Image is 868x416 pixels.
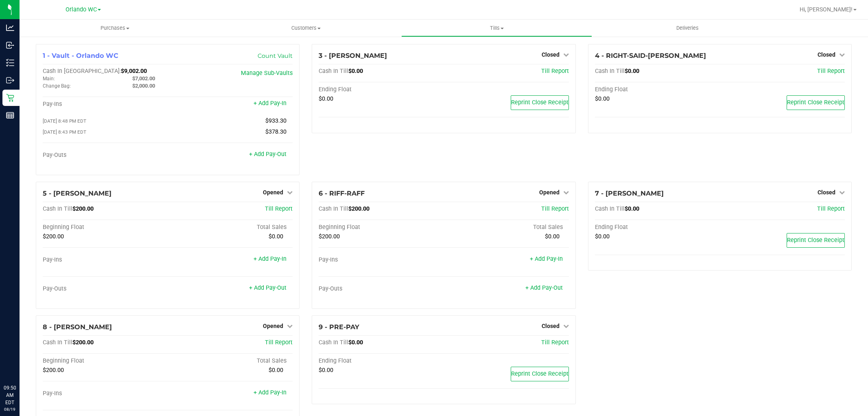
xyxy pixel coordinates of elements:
div: Ending Float [319,357,444,365]
span: Opened [263,189,283,196]
span: Customers [211,24,401,32]
a: Deliveries [592,20,783,37]
span: $0.00 [625,68,639,75]
p: 09:50 AM EDT [4,384,16,406]
button: Reprint Close Receipt [511,95,569,110]
button: Reprint Close Receipt [787,233,845,248]
span: $200.00 [43,233,64,240]
span: $0.00 [545,233,560,240]
span: $378.30 [265,128,286,135]
a: Manage Sub-Vaults [241,70,293,77]
span: Closed [542,323,560,329]
span: Opened [539,189,560,196]
div: Pay-Ins [43,390,168,397]
span: Cash In Till [595,68,625,75]
button: Reprint Close Receipt [511,367,569,381]
span: $0.00 [348,68,363,75]
div: Ending Float [595,224,720,231]
span: $7,002.00 [132,75,155,81]
span: $200.00 [72,339,94,346]
a: Till Report [265,339,293,346]
span: $0.00 [319,367,333,374]
a: Till Report [541,205,569,212]
span: 4 - RIGHT-SAID-[PERSON_NAME] [595,52,706,59]
div: Beginning Float [319,224,444,231]
inline-svg: Outbound [6,76,14,84]
span: $2,000.00 [132,83,155,89]
div: Beginning Float [43,357,168,365]
span: $0.00 [595,233,610,240]
span: $200.00 [43,367,64,374]
span: Till Report [541,339,569,346]
span: Closed [818,51,835,58]
p: 08/19 [4,406,16,412]
a: Purchases [20,20,210,37]
a: Till Report [817,68,845,75]
a: Till Report [817,205,845,212]
a: Tills [401,20,592,37]
div: Pay-Ins [43,101,168,108]
inline-svg: Inbound [6,41,14,49]
span: Cash In Till [319,339,348,346]
span: $0.00 [595,95,610,102]
div: Pay-Outs [319,285,444,293]
span: Reprint Close Receipt [511,370,568,377]
span: [DATE] 8:48 PM EDT [43,118,86,124]
inline-svg: Retail [6,94,14,102]
span: $0.00 [269,233,283,240]
a: + Add Pay-Out [525,284,563,291]
span: $0.00 [348,339,363,346]
span: 3 - [PERSON_NAME] [319,52,387,59]
span: Reprint Close Receipt [787,99,844,106]
div: Pay-Ins [319,256,444,264]
a: Count Vault [258,52,293,59]
span: Closed [542,51,560,58]
div: Total Sales [168,357,293,365]
a: Customers [210,20,401,37]
span: Cash In Till [319,68,348,75]
span: Cash In Till [43,205,72,212]
span: Reprint Close Receipt [511,99,568,106]
div: Pay-Ins [43,256,168,264]
span: Purchases [20,24,210,32]
inline-svg: Analytics [6,24,14,32]
span: Closed [818,189,835,196]
span: Change Bag: [43,83,71,89]
span: Orlando WC [66,6,97,13]
span: $9,002.00 [121,68,147,75]
span: 7 - [PERSON_NAME] [595,189,664,197]
div: Ending Float [319,86,444,93]
span: [DATE] 8:43 PM EDT [43,129,86,135]
span: 8 - [PERSON_NAME] [43,323,112,331]
span: $933.30 [265,117,286,124]
inline-svg: Inventory [6,59,14,67]
span: 6 - RIFF-RAFF [319,189,365,197]
a: + Add Pay-In [530,255,563,262]
inline-svg: Reports [6,111,14,119]
span: Cash In Till [595,205,625,212]
span: Reprint Close Receipt [787,237,844,244]
span: $200.00 [319,233,340,240]
span: $200.00 [72,205,94,212]
span: 9 - PRE-PAY [319,323,359,331]
span: $0.00 [269,367,283,374]
span: Opened [263,323,283,329]
a: Till Report [541,68,569,75]
span: Deliveries [665,24,710,32]
div: Pay-Outs [43,152,168,159]
div: Beginning Float [43,224,168,231]
button: Reprint Close Receipt [787,95,845,110]
span: Cash In Till [319,205,348,212]
div: Pay-Outs [43,285,168,293]
span: $0.00 [625,205,639,212]
span: Hi, [PERSON_NAME]! [800,6,853,13]
div: Total Sales [168,224,293,231]
div: Total Sales [444,224,568,231]
a: Till Report [265,205,293,212]
span: Tills [402,24,592,32]
a: + Add Pay-In [254,255,286,262]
